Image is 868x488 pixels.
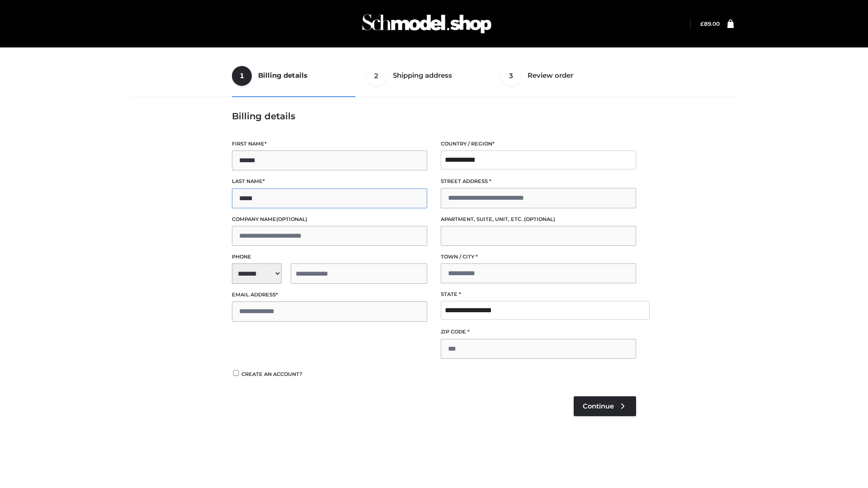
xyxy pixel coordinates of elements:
label: Town / City [441,253,636,261]
label: Apartment, suite, unit, etc. [441,215,636,224]
a: £89.00 [700,20,720,27]
h3: Billing details [232,111,636,122]
label: Last name [232,177,427,186]
input: Create an account? [232,370,240,376]
span: (optional) [524,216,555,222]
span: (optional) [276,216,307,222]
a: Continue [574,396,636,416]
span: Continue [583,402,614,410]
label: First name [232,140,427,148]
span: £ [700,20,704,27]
label: Street address [441,177,636,186]
label: State [441,290,636,299]
span: Create an account? [241,371,302,377]
label: Country / Region [441,140,636,148]
label: Company name [232,215,427,224]
img: Schmodel Admin 964 [359,6,495,42]
label: Email address [232,291,427,299]
label: Phone [232,253,427,261]
bdi: 89.00 [700,20,720,27]
label: ZIP Code [441,328,636,336]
